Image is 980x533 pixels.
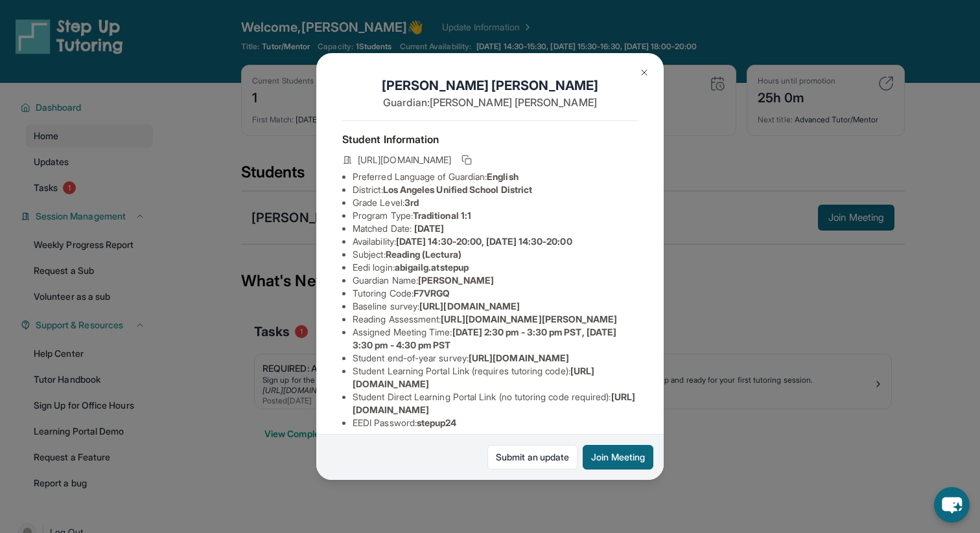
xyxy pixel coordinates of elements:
[934,487,970,523] button: chat-button
[353,196,638,209] li: Grade Level:
[358,153,451,166] span: [URL][DOMAIN_NAME]
[413,210,471,221] span: Traditional 1:1
[342,95,638,110] p: Guardian: [PERSON_NAME] [PERSON_NAME]
[386,249,461,260] span: Reading (Lectura)
[487,445,577,470] a: Submit an update
[459,152,474,168] button: Copy link
[353,300,638,313] li: Baseline survey :
[395,262,469,273] span: abigailg.atstepup
[353,170,638,183] li: Preferred Language of Guardian:
[353,235,638,248] li: Availability:
[414,223,444,234] span: [DATE]
[353,313,638,326] li: Reading Assessment :
[353,248,638,261] li: Subject :
[353,183,638,196] li: District:
[353,222,638,235] li: Matched Date:
[417,417,457,428] span: stepup24
[414,288,450,299] span: F7VRGQ
[353,287,638,300] li: Tutoring Code :
[342,131,638,147] h4: Student Information
[419,301,520,312] span: [URL][DOMAIN_NAME]
[342,76,638,95] h1: [PERSON_NAME] [PERSON_NAME]
[487,171,519,182] span: English
[353,365,638,391] li: Student Learning Portal Link (requires tutoring code) :
[353,326,638,352] li: Assigned Meeting Time :
[353,352,638,365] li: Student end-of-year survey :
[353,274,638,287] li: Guardian Name :
[353,326,616,350] span: [DATE] 2:30 pm - 3:30 pm PST, [DATE] 3:30 pm - 4:30 pm PST
[441,313,617,324] span: [URL][DOMAIN_NAME][PERSON_NAME]
[383,184,532,195] span: Los Angeles Unified School District
[353,416,638,429] li: EEDI Password :
[469,352,569,363] span: [URL][DOMAIN_NAME]
[353,391,638,416] li: Student Direct Learning Portal Link (no tutoring code required) :
[353,209,638,222] li: Program Type:
[396,236,572,247] span: [DATE] 14:30-20:00, [DATE] 14:30-20:00
[353,261,638,274] li: Eedi login :
[418,275,494,286] span: [PERSON_NAME]
[583,445,653,470] button: Join Meeting
[404,197,419,208] span: 3rd
[639,67,649,78] img: Close Icon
